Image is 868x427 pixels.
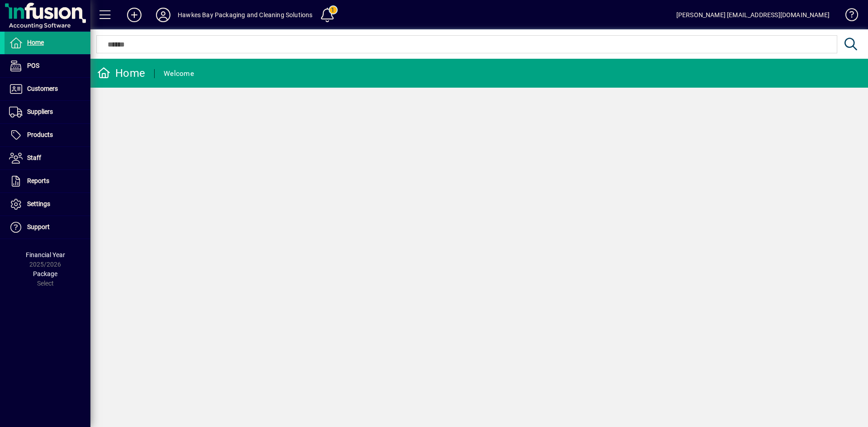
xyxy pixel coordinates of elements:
span: Financial Year [26,251,65,258]
span: Package [33,270,57,277]
span: Customers [27,85,58,92]
span: Products [27,131,53,138]
a: Suppliers [5,101,90,123]
a: Support [5,216,90,239]
a: Products [5,124,90,146]
span: POS [27,62,39,69]
a: Staff [5,147,90,169]
span: Reports [27,177,49,184]
span: Suppliers [27,108,53,115]
a: Customers [5,78,90,100]
span: Support [27,223,50,230]
a: Knowledge Base [839,2,857,31]
a: POS [5,55,90,77]
a: Settings [5,193,90,216]
span: Home [27,39,44,46]
button: Profile [149,7,178,23]
button: Add [120,7,149,23]
div: [PERSON_NAME] [EMAIL_ADDRESS][DOMAIN_NAME] [676,8,830,22]
div: Home [97,66,145,80]
span: Settings [27,200,50,207]
div: Welcome [164,66,194,81]
a: Reports [5,170,90,192]
div: Hawkes Bay Packaging and Cleaning Solutions [178,8,313,22]
span: Staff [27,154,41,161]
